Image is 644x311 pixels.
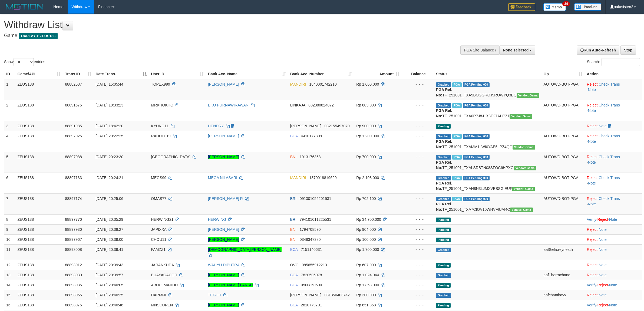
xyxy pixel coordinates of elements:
[4,33,424,38] h4: Game:
[95,82,123,86] span: [DATE] 15:05:44
[434,152,541,173] td: TF_251001_TXALSRBTN08SFOC6HPXG
[585,173,642,193] td: · ·
[599,237,607,242] a: Note
[65,196,82,201] span: 88897174
[402,69,434,79] th: Balance
[434,79,541,100] td: TF_251001_TXA5BOGGROJ9ROWYQ3BQ
[541,244,585,260] td: aafSieksreyneath
[354,69,402,79] th: Amount: activate to sort column ascending
[4,234,15,244] td: 10
[290,196,296,201] span: BRI
[4,69,15,79] th: ID
[309,176,336,180] span: Copy 1370018819629 to clipboard
[436,139,452,149] b: PGA Ref. No:
[15,121,63,131] td: ZEUS138
[404,217,431,222] div: - - -
[288,69,354,79] th: Bank Acc. Number: activate to sort column ascending
[208,263,239,267] a: WAHYU DIPUTRA
[65,273,82,277] span: 88898030
[65,247,82,252] span: 88898008
[65,134,82,138] span: 88897025
[151,124,169,128] span: KYUNG11
[460,46,499,55] div: PGA Site Balance /
[404,282,431,288] div: - - -
[463,82,490,87] span: PGA Pending
[541,173,585,193] td: AUTOWD-BOT-PGA
[588,160,596,164] a: Note
[541,270,585,280] td: aafThorrachana
[510,114,532,119] span: Vendor URL: https://trx31.1velocity.biz
[65,176,82,180] span: 88897133
[541,152,585,173] td: AUTOWD-BOT-PGA
[65,217,82,222] span: 88897770
[587,124,598,128] a: Reject
[436,160,452,170] b: PGA Ref. No:
[587,263,598,267] a: Reject
[541,79,585,100] td: AUTOWD-BOT-PGA
[585,260,642,270] td: ·
[4,244,15,260] td: 11
[587,103,598,107] a: Reject
[588,88,596,92] a: Note
[404,133,431,139] div: - - -
[301,247,322,252] span: Copy 7151140631 to clipboard
[620,46,636,55] a: Stop
[324,124,349,128] span: Copy 082155497070 to clipboard
[587,134,598,138] a: Reject
[15,260,63,270] td: ZEUS138
[302,263,327,267] span: Copy 085655912213 to clipboard
[404,175,431,180] div: - - -
[15,290,63,300] td: ZEUS138
[151,82,170,86] span: TOPEX999
[436,181,452,191] b: PGA Ref. No:
[290,176,306,180] span: MANDIRI
[587,82,598,86] a: Reject
[436,218,451,222] span: Pending
[541,131,585,152] td: AUTOWD-BOT-PGA
[356,293,376,297] span: Rp 300.000
[290,303,298,307] span: BCA
[151,273,177,277] span: BUAYAGACOR
[95,155,123,159] span: [DATE] 20:23:30
[587,155,598,159] a: Reject
[208,247,282,252] a: [DEMOGRAPHIC_DATA][PERSON_NAME]
[436,273,451,278] span: Grabbed
[95,196,123,201] span: [DATE] 20:25:06
[15,152,63,173] td: ZEUS138
[585,69,642,79] th: Action
[585,234,642,244] td: ·
[436,103,451,108] span: Grabbed
[541,100,585,121] td: AUTOWD-BOT-PGA
[463,103,490,108] span: PGA Pending
[585,270,642,280] td: ·
[63,69,93,79] th: Trans ID: activate to sort column ascending
[65,293,82,297] span: 88898065
[436,228,451,232] span: Pending
[95,103,123,107] span: [DATE] 18:33:23
[300,227,321,232] span: Copy 1794708590 to clipboard
[508,3,535,11] img: Feedback.jpg
[599,124,607,128] a: Note
[436,88,452,97] b: PGA Ref. No:
[585,224,642,234] td: ·
[463,197,490,201] span: PGA Pending
[587,227,598,232] a: Reject
[609,283,617,287] a: Note
[95,217,123,222] span: [DATE] 20:35:29
[151,303,173,307] span: MNSCUREN
[404,227,431,232] div: - - -
[208,124,224,128] a: HENDRY
[208,227,239,232] a: [PERSON_NAME]
[15,100,63,121] td: ZEUS138
[356,227,376,232] span: Rp 904.000
[290,103,305,107] span: LINKAJA
[452,176,462,180] span: Marked by aafsolysreylen
[436,197,451,201] span: Grabbed
[463,176,490,180] span: PGA Pending
[599,247,607,252] a: Note
[356,283,379,287] span: Rp 1.858.000
[587,237,598,242] a: Reject
[208,134,239,138] a: [PERSON_NAME]
[95,124,123,128] span: [DATE] 18:42:20
[301,303,322,307] span: Copy 2810779791 to clipboard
